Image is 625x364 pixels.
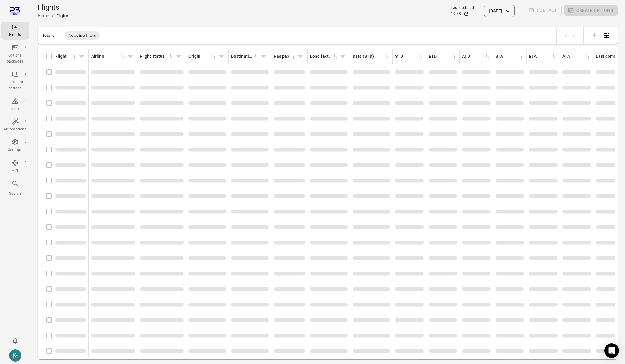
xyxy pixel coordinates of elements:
[43,33,55,38] div: Total 0
[1,157,29,176] a: API
[338,52,347,61] span: Filter by load factor
[4,126,26,132] div: Automations
[496,53,524,60] div: Sort by STA in ascending order
[1,178,29,198] button: Search
[564,5,618,17] span: Please make a selection to create an option package
[296,52,305,61] span: Filter by has pax
[462,53,490,60] div: Sort by ATD in ascending order
[451,5,474,11] div: Last updated
[395,53,423,60] div: Sort by STD in ascending order
[9,349,21,362] div: K-
[7,347,24,364] button: Kristinn - avilabs
[463,11,469,17] button: Refresh data
[4,32,26,38] div: Flights
[56,13,69,19] div: Flights
[38,2,69,12] h1: Flights
[353,53,390,60] div: Sort by date (STD) in ascending order
[55,53,77,60] div: Sort by flight in ascending order
[4,168,26,174] div: API
[429,53,457,60] div: Sort by ETD in ascending order
[4,191,26,197] div: Search
[174,52,183,61] span: Filter by flight status
[561,32,578,39] nav: pagination navigation
[38,12,69,19] nav: Breadcrumbs
[1,22,29,40] a: Flights
[38,13,49,18] a: Home
[589,32,601,38] span: Please make a selection to export
[310,53,338,60] div: Sort by load factor in ascending order
[604,343,619,358] div: Open Intercom Messenger
[140,53,174,60] div: Sort by flight status in ascending order
[525,5,562,17] span: Please make a selection to create communications
[601,29,613,42] button: Open table configuration
[529,53,557,60] div: Sort by ETA in ascending order
[562,53,591,60] div: Sort by ATA in ascending order
[4,106,26,112] div: Issues
[1,137,29,155] a: Settings
[451,11,461,17] div: 10:38
[65,33,100,39] span: No active filters
[9,335,21,347] button: Notifications
[231,53,259,60] div: Sort by destination in ascending order
[126,52,135,61] span: Filter by airline
[4,53,26,65] div: Options packages
[217,52,226,61] span: Filter by origin
[52,12,54,19] li: /
[484,5,514,17] button: [DATE]
[1,69,29,93] a: Communi-cations
[274,53,296,60] div: Sort by has pax in ascending order
[4,147,26,153] div: Settings
[4,79,26,91] div: Communi-cations
[1,96,29,114] a: Issues
[91,53,126,60] div: Sort by airline in ascending order
[259,52,268,61] span: Filter by destination
[188,53,217,60] div: Sort by origin in ascending order
[77,52,86,61] span: Filter by flight
[1,42,29,67] a: Options packages
[1,116,29,134] a: Automations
